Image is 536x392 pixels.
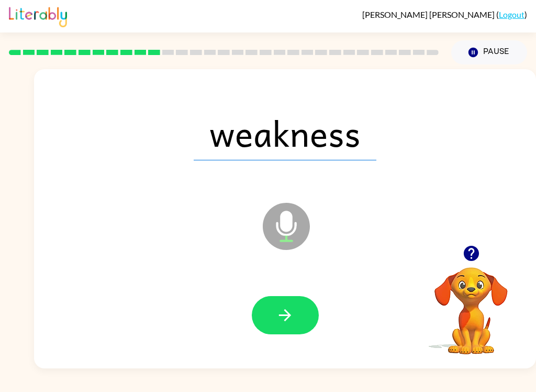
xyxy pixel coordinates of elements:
[362,9,496,19] span: [PERSON_NAME] [PERSON_NAME]
[451,40,527,64] button: Pause
[419,251,523,356] video: Your browser must support playing .mp4 files to use Literably. Please try using another browser.
[9,4,67,27] img: Literably
[194,106,376,160] span: weakness
[499,9,524,19] a: Logout
[362,9,527,19] div: ( )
